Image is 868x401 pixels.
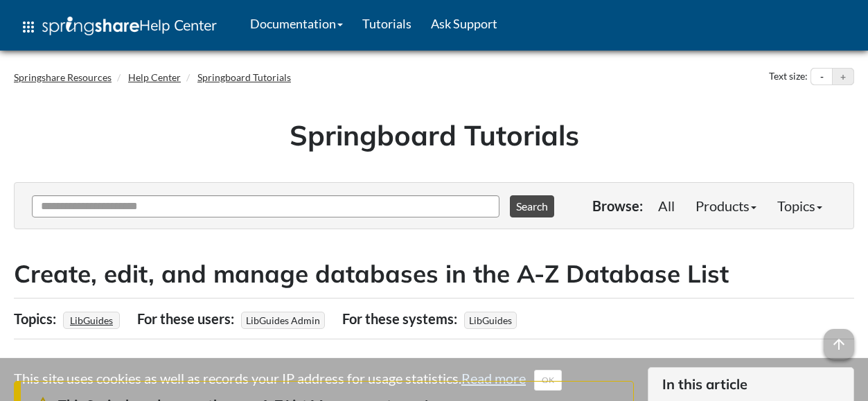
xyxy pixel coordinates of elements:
span: Help Center [139,16,217,34]
a: Ask Support [421,6,507,41]
a: Tutorials [353,6,421,41]
h2: Create, edit, and manage databases in the A-Z Database List [14,257,854,291]
a: Springboard Tutorials [197,71,291,83]
a: apps Help Center [10,6,227,48]
a: Products [685,192,767,220]
a: All [648,192,685,220]
a: Help Center [128,71,181,83]
h1: Springboard Tutorials [24,116,844,154]
div: For these systems: [342,305,461,332]
span: LibGuides Admin [241,312,325,329]
span: apps [20,19,37,35]
a: LibGuides [68,310,115,330]
button: Increase text size [833,69,853,85]
span: arrow_upward [824,329,854,359]
p: Browse: [592,196,643,215]
button: Search [510,195,554,217]
img: Springshare [42,17,139,35]
a: Topics [767,192,833,220]
button: Decrease text size [811,69,832,85]
h3: In this article [662,375,840,394]
div: For these users: [137,305,238,332]
a: Documentation [240,6,353,41]
span: LibGuides [464,312,517,329]
div: Topics: [14,305,60,332]
a: Springshare Resources [14,71,112,83]
div: Text size: [766,68,811,86]
a: arrow_upward [824,330,854,347]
